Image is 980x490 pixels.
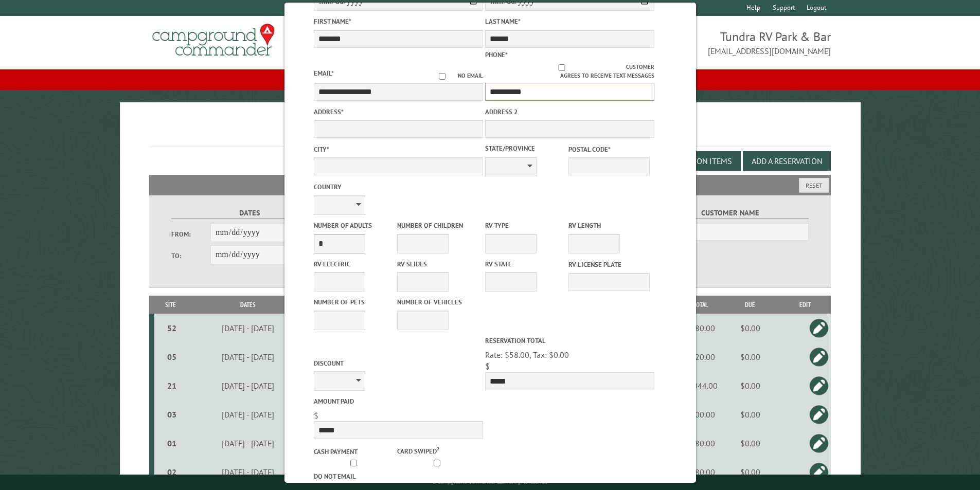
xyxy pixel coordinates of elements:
[680,429,721,458] td: $280.00
[171,229,210,239] label: From:
[426,73,458,80] input: No email
[721,458,779,486] td: $0.00
[779,296,831,314] th: Edit
[485,16,654,26] label: Last Name
[485,221,566,230] label: RV Type
[485,361,490,371] span: $
[314,396,483,406] label: Amount paid
[314,471,395,481] label: Do not email
[158,352,186,362] div: 05
[397,445,478,456] label: Card swiped
[149,119,831,147] h1: Reservations
[189,438,307,448] div: [DATE] - [DATE]
[426,71,483,80] label: No email
[314,144,483,154] label: City
[497,64,626,71] input: Customer agrees to receive text messages
[397,297,478,307] label: Number of Vehicles
[568,221,650,230] label: RV Length
[397,221,478,230] label: Number of Children
[485,336,654,346] label: Reservation Total
[314,182,483,192] label: Country
[149,20,278,60] img: Campground Commander
[743,151,831,171] button: Add a Reservation
[680,400,721,429] td: $200.00
[189,323,307,333] div: [DATE] - [DATE]
[314,259,395,269] label: RV Electric
[485,143,566,153] label: State/Province
[158,438,186,448] div: 01
[799,178,829,193] button: Reset
[314,69,334,78] label: Email
[189,352,307,362] div: [DATE] - [DATE]
[149,175,831,194] h2: Filters
[314,358,483,368] label: Discount
[187,296,309,314] th: Dates
[721,342,779,371] td: $0.00
[171,207,328,219] label: Dates
[158,380,186,391] div: 21
[721,429,779,458] td: $0.00
[314,297,395,307] label: Number of Pets
[485,50,508,59] label: Phone
[568,144,650,154] label: Postal Code
[158,467,186,477] div: 02
[314,447,395,457] label: Cash payment
[721,400,779,429] td: $0.00
[189,467,307,477] div: [DATE] - [DATE]
[680,314,721,342] td: $280.00
[721,296,779,314] th: Due
[158,323,186,333] div: 52
[432,479,548,485] small: © Campground Commander LLC. All rights reserved.
[680,371,721,400] td: $1044.00
[154,296,187,314] th: Site
[189,380,307,391] div: [DATE] - [DATE]
[721,314,779,342] td: $0.00
[397,259,478,269] label: RV Slides
[314,107,483,117] label: Address
[721,371,779,400] td: $0.00
[485,107,654,117] label: Address 2
[652,207,809,219] label: Customer Name
[652,151,741,171] button: Edit Add-on Items
[485,63,654,80] label: Customer agrees to receive text messages
[485,259,566,269] label: RV State
[171,251,210,261] label: To:
[437,445,439,452] a: ?
[314,221,395,230] label: Number of Adults
[158,409,186,420] div: 03
[680,342,721,371] td: $320.00
[680,296,721,314] th: Total
[314,410,318,421] span: $
[314,16,483,26] label: First Name
[680,458,721,486] td: $280.00
[568,260,650,269] label: RV License Plate
[189,409,307,420] div: [DATE] - [DATE]
[485,350,569,360] span: Rate: $58.00, Tax: $0.00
